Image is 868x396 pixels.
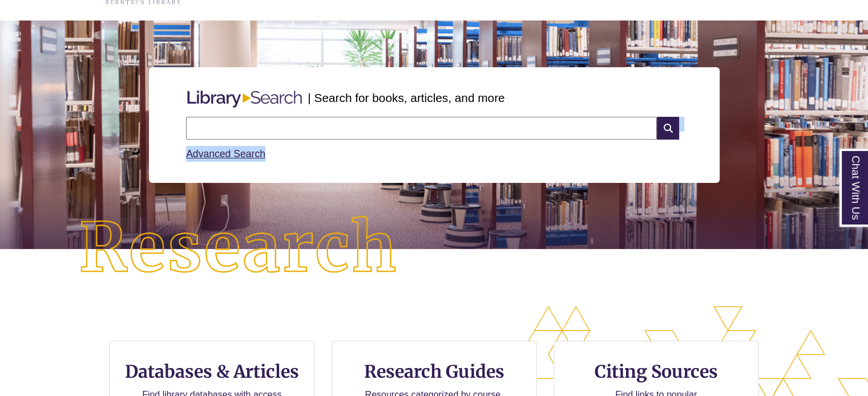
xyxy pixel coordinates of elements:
[587,361,726,382] h3: Citing Sources
[43,181,434,316] img: Research
[657,117,679,140] i: Search
[308,89,504,107] p: | Search for books, articles, and more
[341,361,527,382] h3: Research Guides
[119,361,305,382] h3: Databases & Articles
[186,148,265,160] a: Advanced Search
[181,86,308,112] img: Libary Search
